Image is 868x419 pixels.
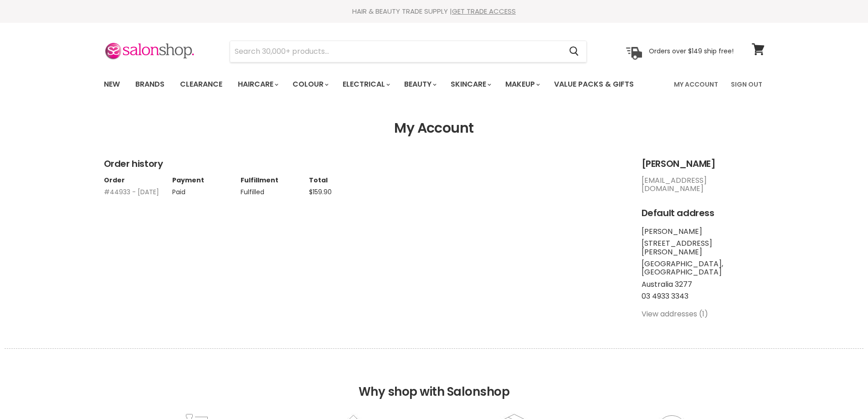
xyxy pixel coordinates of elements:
h1: My Account [104,120,765,136]
a: View addresses (1) [642,309,708,319]
form: Product [230,41,587,62]
a: My Account [668,75,724,94]
a: New [97,75,127,94]
a: Sign Out [725,75,768,94]
a: Beauty [397,75,442,94]
nav: Main [92,71,776,98]
span: $159.90 [309,187,332,197]
div: HAIR & BEAUTY TRADE SUPPLY | [92,7,776,16]
a: Haircare [231,75,284,94]
a: GET TRADE ACCESS [452,6,516,16]
a: Electrical [336,75,395,94]
a: Value Packs & Gifts [547,75,641,94]
a: Clearance [173,75,229,94]
a: Makeup [498,75,545,94]
input: Search [230,41,562,62]
h2: Default address [642,208,765,218]
th: Fulfillment [241,176,309,184]
a: [EMAIL_ADDRESS][DOMAIN_NAME] [642,175,707,194]
h2: Why shop with Salonshop [5,348,863,413]
th: Total [309,176,377,184]
h2: [PERSON_NAME] [642,159,765,169]
li: [GEOGRAPHIC_DATA], [GEOGRAPHIC_DATA] [642,260,765,277]
a: Skincare [444,75,497,94]
button: Search [562,41,586,62]
li: [STREET_ADDRESS][PERSON_NAME] [642,239,765,256]
p: Orders over $149 ship free! [649,47,734,55]
li: [PERSON_NAME] [642,228,765,236]
a: Brands [128,75,171,94]
li: 03 4933 3343 [642,292,765,300]
a: Colour [286,75,334,94]
li: Australia 3277 [642,280,765,289]
a: #44933 - [DATE] [104,187,159,197]
ul: Main menu [97,71,655,98]
th: Order [104,176,172,184]
h2: Order history [104,159,623,169]
th: Payment [172,176,241,184]
td: Fulfilled [241,184,309,196]
td: Paid [172,184,241,196]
